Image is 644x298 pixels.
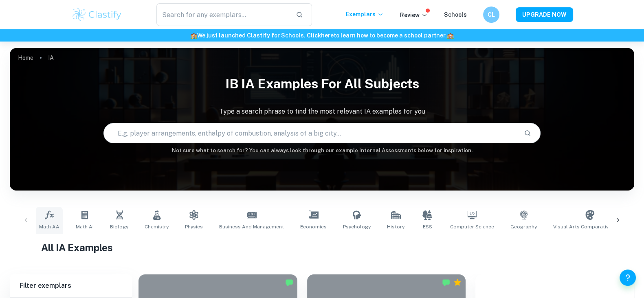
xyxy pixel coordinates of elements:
[442,278,450,287] img: Marked
[321,32,334,39] a: here
[510,223,537,230] span: Geography
[145,223,169,230] span: Chemistry
[620,270,636,286] button: Help and Feedback
[483,7,499,23] button: CL
[18,52,33,64] a: Home
[39,223,59,230] span: Math AA
[423,223,432,230] span: ESS
[156,3,290,26] input: Search for any exemplars...
[521,126,534,140] button: Search
[10,107,634,116] p: Type a search phrase to find the most relevant IA examples for you
[48,53,54,62] p: IA
[300,223,327,230] span: Economics
[553,223,626,230] span: Visual Arts Comparative Study
[285,278,293,287] img: Marked
[444,11,467,18] a: Schools
[76,223,94,230] span: Math AI
[450,223,494,230] span: Computer Science
[346,10,384,19] p: Exemplars
[110,223,128,230] span: Biology
[516,7,573,22] button: UPGRADE NOW
[2,31,642,40] h6: We just launched Clastify for Schools. Click to learn how to become a school partner.
[400,11,428,20] p: Review
[10,274,132,297] h6: Filter exemplars
[387,223,404,230] span: History
[104,122,517,145] input: E.g. player arrangements, enthalpy of combustion, analysis of a big city...
[453,278,462,287] div: Premium
[343,223,371,230] span: Psychology
[219,223,284,230] span: Business and Management
[71,7,123,23] img: Clastify logo
[10,71,634,97] h1: IB IA examples for all subjects
[447,32,454,39] span: 🏫
[190,32,197,39] span: 🏫
[10,147,634,155] h6: Not sure what to search for? You can always look through our example Internal Assessments below f...
[41,240,603,255] h1: All IA Examples
[486,10,496,19] h6: CL
[185,223,203,230] span: Physics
